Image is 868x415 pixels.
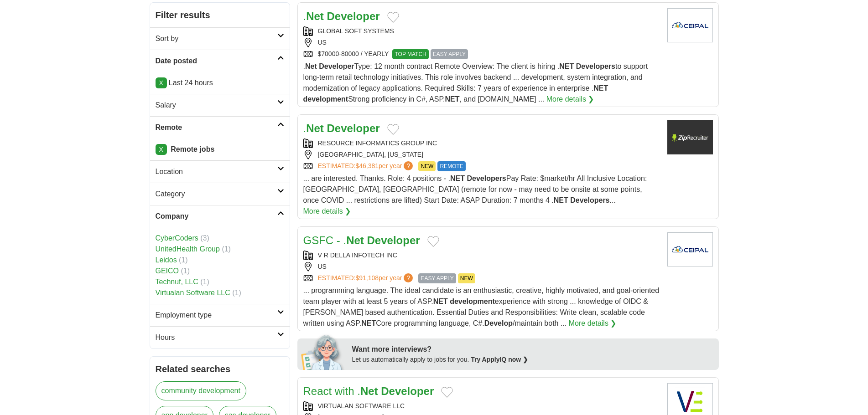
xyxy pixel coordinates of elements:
[570,196,609,204] strong: Developers
[404,161,413,170] span: ?
[346,234,364,246] strong: Net
[303,138,660,148] div: RESOURCE INFORMATICS GROUP INC
[667,8,713,42] img: Company logo
[303,234,420,246] a: GSFC - .Net Developer
[458,273,475,283] span: NEW
[445,95,459,103] strong: NET
[156,122,277,133] h2: Remote
[156,310,277,321] h2: Employment type
[156,33,277,44] h2: Sort by
[303,251,660,260] div: V R DELLA INFOTECH INC
[471,356,528,363] a: Try ApplyIQ now ❯
[156,332,277,343] h2: Hours
[427,236,439,247] button: Add to favorite jobs
[318,273,415,283] a: ESTIMATED:$91,108per year?
[360,385,378,397] strong: Net
[150,160,290,183] a: Location
[467,174,506,182] strong: Developers
[559,62,574,70] strong: NET
[150,205,290,227] a: Company
[150,27,290,50] a: Sort by
[352,344,713,355] div: Want more interviews?
[554,196,568,204] strong: NET
[306,10,324,22] strong: Net
[156,77,167,88] a: X
[156,211,277,222] h2: Company
[576,62,615,70] strong: Developers
[327,122,380,134] strong: Developer
[200,234,209,242] span: (3)
[303,26,660,36] div: GLOBAL SOFT SYSTEMS
[156,256,177,264] a: Leidos
[156,77,284,88] p: Last 24 hours
[156,245,220,253] a: UnitedHealth Group
[418,161,436,171] span: NEW
[355,274,379,282] span: $91,108
[387,124,399,135] button: Add to favorite jobs
[303,62,648,103] span: . Type: 12 month contract Remote Overview: The client is hiring . to support long-term retail tec...
[484,319,513,327] strong: Develop
[305,62,317,70] strong: Net
[156,278,198,286] a: Technuf, LLC
[150,116,290,138] a: Remote
[355,162,379,169] span: $46,381
[361,319,376,327] strong: NET
[418,273,456,283] span: EASY APPLY
[303,401,660,411] div: VIRTUALAN SOFTWARE LLC
[156,100,277,111] h2: Salary
[352,355,713,364] div: Let us automatically apply to jobs for you.
[546,94,594,105] a: More details ❯
[150,94,290,116] a: Salary
[404,273,413,282] span: ?
[441,387,453,398] button: Add to favorite jobs
[387,12,399,23] button: Add to favorite jobs
[200,278,209,286] span: (1)
[667,120,713,154] img: Company logo
[150,183,290,205] a: Category
[303,95,348,103] strong: development
[318,161,415,171] a: ESTIMATED:$46,381per year?
[303,262,660,272] div: US
[150,3,290,27] h2: Filter results
[303,385,434,397] a: React with .Net Developer
[150,304,290,326] a: Employment type
[319,62,354,70] strong: Developer
[450,297,495,305] strong: development
[232,289,241,297] span: (1)
[156,56,277,67] h2: Date posted
[150,326,290,348] a: Hours
[303,150,660,159] div: [GEOGRAPHIC_DATA], [US_STATE]
[437,161,465,171] span: REMOTE
[593,84,608,92] strong: NET
[433,297,448,305] strong: NET
[156,166,277,177] h2: Location
[301,333,345,370] img: apply-iq-scientist.png
[303,287,660,327] span: ... programming language. The ideal candidate is an enthusiastic, creative, highly motivated, and...
[431,49,468,59] span: EASY APPLY
[306,122,324,134] strong: Net
[303,206,351,217] a: More details ❯
[303,38,660,47] div: US
[222,245,231,253] span: (1)
[171,145,214,153] strong: Remote jobs
[156,189,277,200] h2: Category
[181,267,190,275] span: (1)
[303,10,380,22] a: .Net Developer
[156,362,284,376] h2: Related searches
[667,232,713,266] img: Company logo
[150,50,290,72] a: Date posted
[303,174,647,204] span: ... are interested. Thanks. Role: 4 positions - . Pay Rate: $market/hr All Inclusive Location: [G...
[367,234,420,246] strong: Developer
[156,144,167,155] a: X
[381,385,434,397] strong: Developer
[156,267,179,275] a: GEICO
[156,381,246,400] a: community development
[156,234,198,242] a: CyberCoders
[179,256,188,264] span: (1)
[303,122,380,134] a: .Net Developer
[569,318,617,329] a: More details ❯
[392,49,428,59] span: TOP MATCH
[156,289,230,297] a: Virtualan Software LLC
[450,174,465,182] strong: NET
[303,49,660,59] div: $70000-80000 / YEARLY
